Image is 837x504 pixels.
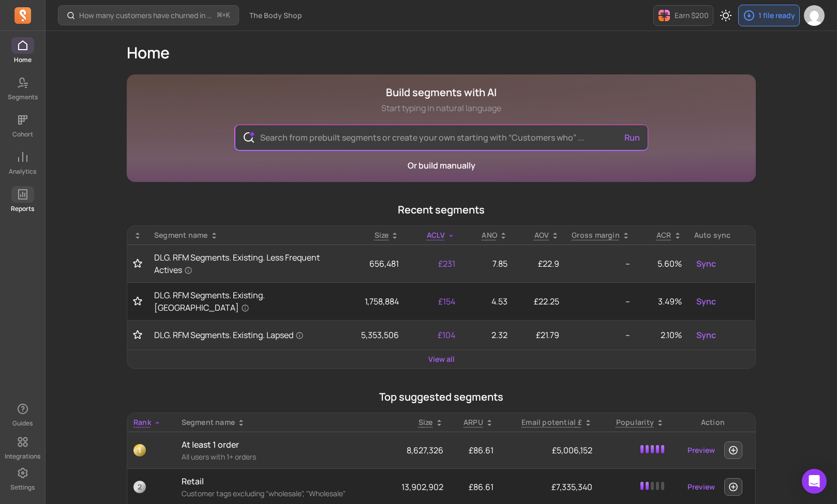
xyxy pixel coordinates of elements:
p: ACR [656,230,671,240]
span: £86.61 [469,481,494,493]
p: £22.25 [520,295,559,308]
button: The Body Shop [243,6,308,25]
p: Popularity [616,417,654,427]
p: Cohort [12,130,33,139]
p: 7.85 [468,257,507,270]
p: £21.79 [520,329,559,341]
a: View all [428,354,455,364]
span: £7,335,340 [551,481,592,493]
button: Toggle favorite [133,296,142,307]
p: 2.10% [642,329,682,341]
span: 13,902,902 [401,481,443,493]
p: Home [14,56,32,64]
div: Auto sync [694,230,749,240]
span: ACLV [427,230,445,240]
span: Size [418,417,433,427]
p: -- [572,257,630,270]
a: Or build manually [408,160,475,171]
kbd: K [226,11,230,20]
button: Toggle dark mode [715,5,736,26]
h1: Build segments with AI [381,85,501,100]
div: Segment name [182,417,379,427]
button: 1 file ready [738,5,800,26]
button: Guides [11,399,34,430]
span: 1 [133,444,146,456]
button: How many customers have churned in the period?⌘+K [58,5,239,25]
p: 1,758,884 [342,295,399,308]
div: Open Intercom Messenger [802,469,827,494]
p: How many customers have churned in the period? [79,10,213,21]
span: DLG. RFM Segments. Existing. Lapsed [154,329,304,341]
span: Size [375,230,389,240]
div: Action [677,417,749,427]
p: -- [572,295,630,308]
span: 2 [133,481,146,493]
p: 5.60% [642,257,682,270]
p: £154 [411,295,455,308]
span: £86.61 [469,445,494,456]
kbd: ⌘ [217,9,222,22]
p: 3.49% [642,295,682,308]
p: Customer tags excluding "wholesale", "Wholesale" [182,488,379,499]
span: Sync [696,257,716,270]
p: AOV [534,230,549,240]
p: Segments [8,93,38,101]
p: £104 [411,329,455,341]
button: Sync [694,293,718,310]
p: Start typing in natural language [381,102,501,114]
p: 656,481 [342,257,399,270]
p: Integrations [5,452,40,461]
button: Sync [694,327,718,343]
span: 8,627,326 [407,445,443,456]
span: The Body Shop [249,10,302,21]
a: DLG. RFM Segments. Existing. [GEOGRAPHIC_DATA] [154,289,330,314]
p: Reports [11,205,34,213]
p: Retail [182,475,379,487]
p: £22.9 [520,257,559,270]
p: Settings [10,483,35,492]
a: Preview [683,441,719,460]
input: Search from prebuilt segments or create your own starting with “Customers who” ... [252,125,631,150]
h1: Home [127,43,756,62]
a: DLG. RFM Segments. Existing. Lapsed [154,329,330,341]
p: ARPU [464,417,483,427]
span: + [217,10,230,21]
button: Run [620,127,644,148]
p: Analytics [9,167,36,176]
span: Sync [696,295,716,308]
button: Toggle favorite [133,330,142,340]
div: Segment name [154,230,330,240]
p: -- [572,329,630,341]
a: DLG. RFM Segments. Existing. Less Frequent Actives [154,251,330,276]
p: £231 [411,257,455,270]
p: 1 file ready [758,10,795,21]
span: Sync [696,329,716,341]
p: 5,353,506 [342,329,399,341]
p: Earn $200 [675,10,709,21]
p: Email potential £ [521,417,582,427]
p: Guides [12,419,33,427]
p: At least 1 order [182,438,379,451]
img: avatar [804,5,825,26]
span: £5,006,152 [552,445,592,456]
p: 2.32 [468,329,507,341]
p: Recent segments [127,203,756,217]
p: Top suggested segments [127,390,756,404]
p: 4.53 [468,295,507,308]
p: All users with 1+ orders [182,452,379,462]
button: Earn $200 [653,5,713,26]
button: Toggle favorite [133,258,142,269]
span: Rank [133,417,151,427]
a: Preview [683,478,719,496]
button: Sync [694,255,718,272]
p: Gross margin [572,230,620,240]
span: ANO [482,230,497,240]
